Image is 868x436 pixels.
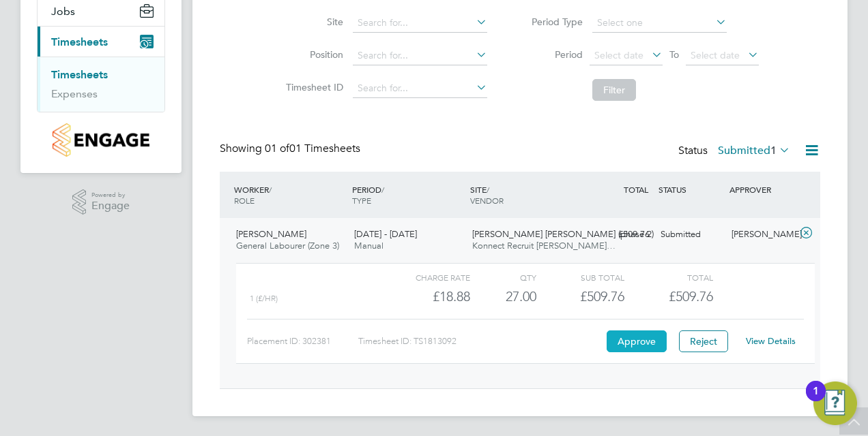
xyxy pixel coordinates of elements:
[813,381,857,425] button: Open Resource Center, 1 new notification
[655,177,726,202] div: STATUS
[813,391,819,409] div: 1
[38,27,164,57] button: Timesheets
[665,46,683,63] span: To
[592,79,636,101] button: Filter
[247,330,358,352] div: Placement ID: 302381
[91,189,130,201] span: Powered by
[624,269,712,285] div: Total
[354,228,417,240] span: [DATE] - [DATE]
[234,195,255,206] span: ROLE
[91,200,130,212] span: Engage
[594,49,643,61] span: Select date
[353,79,487,98] input: Search for...
[236,240,339,251] span: General Labourer (Zone 3)
[472,228,654,240] span: [PERSON_NAME] [PERSON_NAME] (phase 2)
[678,142,793,161] div: Status
[381,184,384,195] span: /
[37,123,165,157] a: Go to home page
[592,14,727,33] input: Select one
[51,5,75,18] span: Jobs
[51,87,98,100] a: Expenses
[655,223,726,246] div: Submitted
[487,184,489,195] span: /
[669,288,713,305] span: £509.76
[282,16,343,28] label: Site
[53,123,149,157] img: countryside-properties-logo-retina.png
[470,285,536,308] div: 27.00
[770,144,777,157] span: 1
[72,189,130,215] a: Powered byEngage
[382,285,470,308] div: £18.88
[353,14,487,33] input: Search for...
[51,35,108,48] span: Timesheets
[382,269,470,285] div: Charge rate
[236,228,306,240] span: [PERSON_NAME]
[584,223,655,246] div: £509.76
[472,240,616,251] span: Konnect Recruit [PERSON_NAME]…
[353,46,487,65] input: Search for...
[470,195,504,206] span: VENDOR
[536,269,624,285] div: Sub Total
[521,16,583,28] label: Period Type
[354,240,384,251] span: Manual
[358,330,603,352] div: Timesheet ID: TS1813092
[265,142,289,155] span: 01 of
[352,195,371,206] span: TYPE
[726,223,797,246] div: [PERSON_NAME]
[470,269,536,285] div: QTY
[718,144,790,157] label: Submitted
[51,68,108,81] a: Timesheets
[746,335,796,347] a: View Details
[231,177,349,213] div: WORKER
[679,330,728,352] button: Reject
[250,294,278,303] span: 1 (£/HR)
[536,285,624,308] div: £509.76
[269,184,272,195] span: /
[521,48,583,61] label: Period
[265,142,360,155] span: 01 Timesheets
[282,81,343,93] label: Timesheet ID
[282,48,343,61] label: Position
[38,57,164,112] div: Timesheets
[624,184,648,195] span: TOTAL
[726,177,797,202] div: APPROVER
[349,177,467,213] div: PERIOD
[220,142,363,156] div: Showing
[467,177,585,213] div: SITE
[691,49,740,61] span: Select date
[607,330,667,352] button: Approve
